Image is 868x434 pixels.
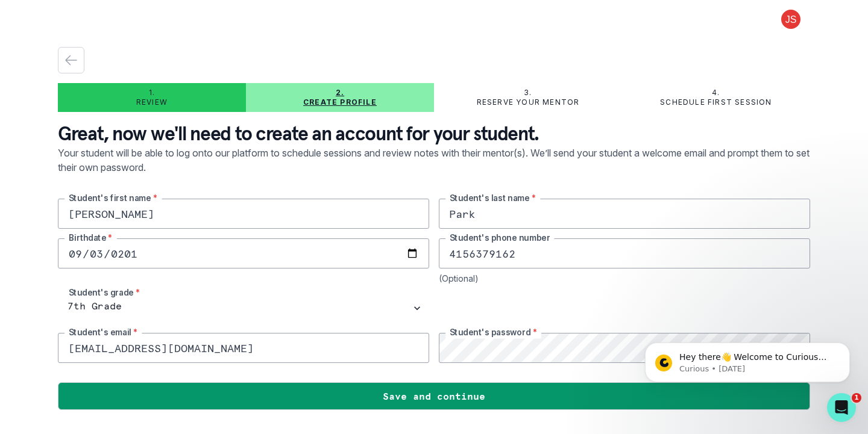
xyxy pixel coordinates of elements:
[627,317,868,401] iframe: Intercom notifications message
[827,393,856,422] iframe: Intercom live chat
[58,122,810,146] p: Great, now we'll need to create an account for your student.
[439,273,810,284] div: (Optional)
[712,88,720,98] p: 4.
[852,393,861,403] span: 1
[58,382,810,410] button: Save and continue
[136,98,168,107] p: Review
[772,10,810,29] button: profile picture
[524,88,532,98] p: 3.
[477,98,580,107] p: Reserve your mentor
[149,88,155,98] p: 1.
[303,98,377,107] p: Create profile
[660,98,772,107] p: Schedule first session
[336,88,344,98] p: 2.
[58,146,810,199] p: Your student will be able to log onto our platform to schedule sessions and review notes with the...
